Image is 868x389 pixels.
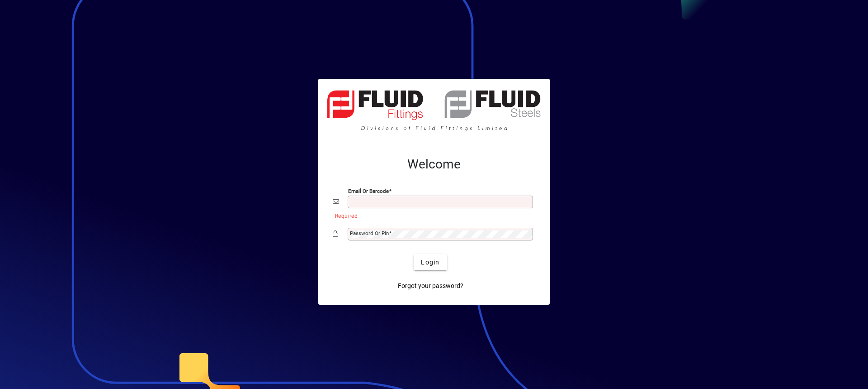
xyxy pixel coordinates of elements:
[350,230,389,236] mat-label: Password or Pin
[348,188,389,194] mat-label: Email or Barcode
[333,157,535,172] h2: Welcome
[394,278,467,294] a: Forgot your password?
[398,281,463,291] span: Forgot your password?
[421,258,439,267] span: Login
[335,211,528,220] mat-error: Required
[414,254,447,270] button: Login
